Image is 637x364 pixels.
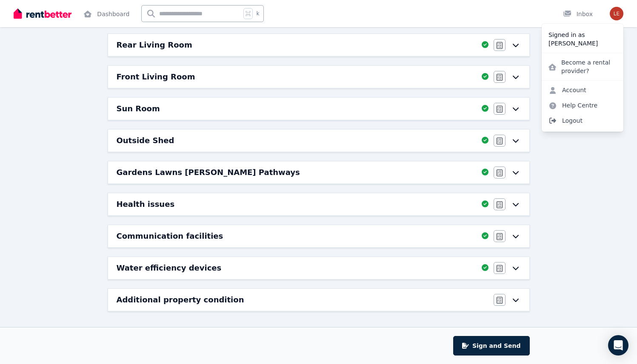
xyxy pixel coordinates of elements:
h6: Sun Room [117,103,160,115]
h6: Outside Shed [117,135,174,147]
h6: Additional property condition [117,294,244,306]
div: Inbox [563,10,593,18]
p: Signed in as [548,31,617,39]
a: Help Centre [542,98,604,113]
a: Become a rental provider? [542,55,623,79]
img: RentBetter [14,7,71,20]
h6: Gardens Lawns [PERSON_NAME] Pathways [117,166,300,178]
h6: Communication facilities [117,230,223,242]
button: Sign and Send [453,336,529,356]
span: k [256,10,259,17]
h6: Water efficiency devices [117,262,222,274]
div: Open Intercom Messenger [608,335,628,356]
img: Lemuel Ramos [610,7,623,20]
p: [PERSON_NAME] [548,39,617,48]
h6: Front Living Room [117,71,195,83]
h6: Health issues [117,198,175,210]
h6: Rear Living Room [117,39,192,51]
a: Account [542,82,593,98]
span: Logout [542,113,623,128]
